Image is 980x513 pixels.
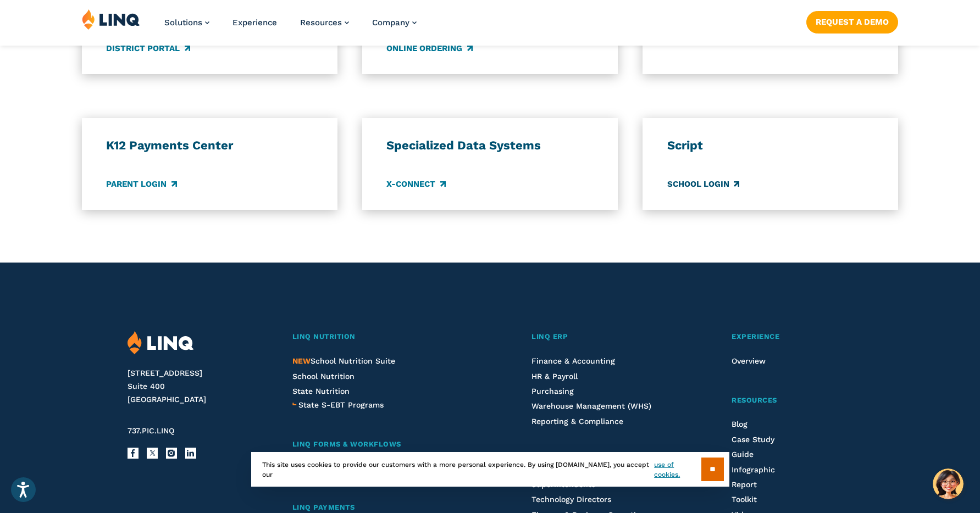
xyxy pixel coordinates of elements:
span: LINQ Nutrition [292,332,356,341]
span: Resources [300,18,342,27]
span: Experience [732,332,779,341]
a: X [147,448,158,459]
h3: Specialized Data Systems [386,138,593,153]
span: Solutions [164,18,202,27]
span: School Nutrition Suite [292,356,395,365]
a: Facebook [128,448,139,459]
a: Blog [732,420,748,428]
span: LINQ Forms & Workflows [292,440,401,448]
a: State S-EBT Programs [298,399,384,411]
a: Case Study [732,435,774,444]
a: Instagram [166,448,177,459]
img: LINQ | K‑12 Software [128,331,194,355]
nav: Primary Navigation [164,9,417,45]
a: Request a Demo [806,11,898,33]
a: Finance & Accounting [531,356,615,365]
span: Resources [732,396,777,404]
address: [STREET_ADDRESS] Suite 400 [GEOGRAPHIC_DATA] [128,367,268,406]
a: Purchasing [531,387,574,395]
a: Resources [732,395,852,406]
a: LinkedIn [185,448,196,459]
span: Company [372,18,409,27]
a: LINQ ERP [531,331,678,343]
a: X-Connect [386,178,445,190]
h3: K12 Payments Center [106,138,313,153]
div: This site uses cookies to provide our customers with a more personal experience. By using [DOMAIN... [251,452,729,487]
a: Reporting & Compliance [531,417,623,426]
a: Resources [300,18,349,27]
a: Parent Login [106,178,176,190]
a: LINQ Nutrition [292,331,478,343]
a: District Portal [106,42,190,54]
a: Company [372,18,417,27]
nav: Button Navigation [806,9,898,33]
a: Guide [732,450,754,459]
span: LINQ Payments [292,503,355,511]
a: Infographic [732,465,775,474]
img: LINQ | K‑12 Software [82,9,140,30]
a: HR & Payroll [531,372,578,381]
span: NEW [292,356,311,365]
a: NEWSchool Nutrition Suite [292,356,395,365]
a: School Login [667,178,739,190]
a: School Nutrition [292,372,355,381]
a: Experience [732,331,852,343]
h3: Script [667,138,874,153]
span: State S-EBT Programs [298,400,384,409]
a: Experience [232,18,277,27]
a: Overview [732,356,766,365]
a: Warehouse Management (WHS) [531,402,651,410]
a: LINQ Forms & Workflows [292,439,478,450]
a: use of cookies. [654,460,701,479]
a: Online Ordering [386,42,472,54]
span: 737.PIC.LINQ [128,426,174,435]
a: Solutions [164,18,209,27]
span: LINQ ERP [531,332,568,341]
a: State Nutrition [292,387,350,395]
button: Hello, have a question? Let’s chat. [933,469,964,499]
